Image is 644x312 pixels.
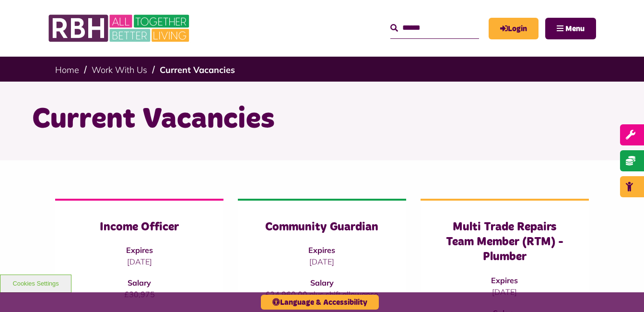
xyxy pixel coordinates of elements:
[126,245,153,255] strong: Expires
[74,256,204,267] p: [DATE]
[261,295,379,310] button: Language & Accessibility
[440,286,570,298] p: [DATE]
[545,18,596,39] button: Navigation
[489,18,539,39] a: MyRBH
[491,276,518,285] strong: Expires
[32,101,612,138] h1: Current Vacancies
[92,64,147,75] a: Work With Us
[55,64,79,75] a: Home
[257,220,387,235] h3: Community Guardian
[257,256,387,267] p: [DATE]
[565,25,585,33] span: Menu
[310,278,334,288] strong: Salary
[74,220,204,235] h3: Income Officer
[257,288,387,300] p: £24,960.00 plus shift allowance
[601,269,644,312] iframe: Netcall Web Assistant for live chat
[160,64,235,75] a: Current Vacancies
[308,245,335,255] strong: Expires
[128,278,151,288] strong: Salary
[48,10,192,47] img: RBH
[74,288,204,300] p: £30,975
[440,220,570,265] h3: Multi Trade Repairs Team Member (RTM) - Plumber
